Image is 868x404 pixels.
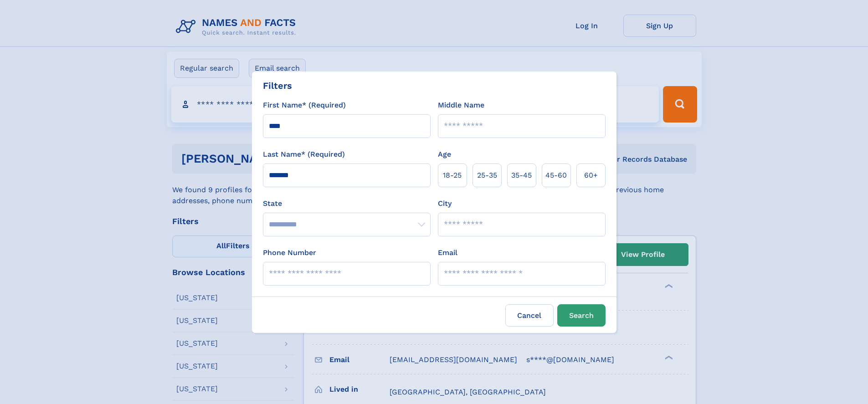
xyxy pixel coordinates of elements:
span: 35‑45 [511,170,532,181]
span: 60+ [584,170,598,181]
label: Age [438,149,451,160]
label: Phone Number [263,247,316,258]
label: First Name* (Required) [263,100,346,111]
span: 25‑35 [477,170,497,181]
label: Last Name* (Required) [263,149,345,160]
span: 45‑60 [545,170,567,181]
label: City [438,198,452,209]
span: 18‑25 [443,170,462,181]
div: Filters [263,79,292,92]
label: State [263,198,431,209]
label: Cancel [505,304,554,327]
button: Search [557,304,606,327]
label: Middle Name [438,100,484,111]
label: Email [438,247,457,258]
